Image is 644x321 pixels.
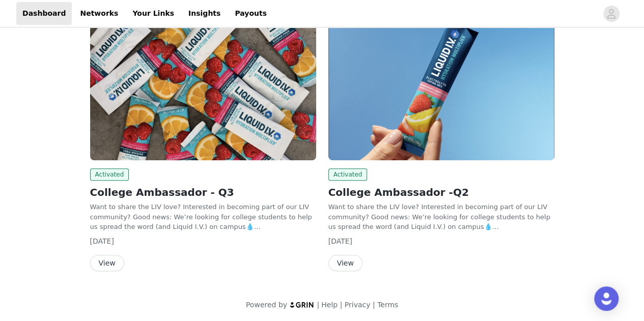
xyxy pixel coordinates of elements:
[90,202,316,232] p: Want to share the LIV love? Interested in becoming part of our LIV community? Good news: We’re lo...
[289,301,315,308] img: logo
[90,168,129,181] span: Activated
[328,168,368,181] span: Activated
[74,2,124,25] a: Networks
[246,301,287,309] span: Powered by
[90,185,316,200] h2: College Ambassador - Q3
[90,255,124,271] button: View
[345,301,371,309] a: Privacy
[328,185,554,200] h2: College Ambassador -Q2
[321,301,338,309] a: Help
[328,202,554,232] p: Want to share the LIV love? Interested in becoming part of our LIV community? Good news: We’re lo...
[182,2,227,25] a: Insights
[126,2,180,25] a: Your Links
[594,286,619,311] div: Open Intercom Messenger
[229,2,273,25] a: Payouts
[317,301,319,309] span: |
[340,301,342,309] span: |
[16,2,72,25] a: Dashboard
[90,259,124,267] a: View
[328,237,352,245] span: [DATE]
[373,301,375,309] span: |
[328,259,362,267] a: View
[328,255,362,271] button: View
[377,301,398,309] a: Terms
[606,6,616,22] div: avatar
[90,237,114,245] span: [DATE]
